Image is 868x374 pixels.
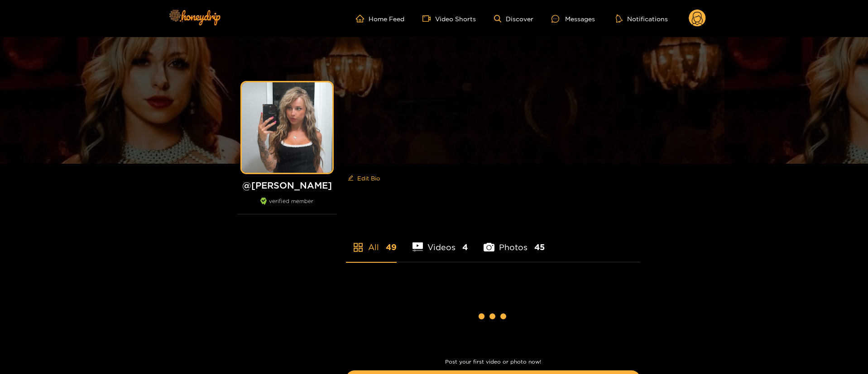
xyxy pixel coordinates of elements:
[357,174,380,183] span: Edit Bio
[551,14,595,24] div: Messages
[356,14,369,23] span: home
[422,14,476,23] a: Video Shorts
[346,221,397,262] li: All
[462,241,468,253] span: 4
[353,242,364,253] span: appstore
[346,359,640,365] p: Post your first video or photo now!
[484,221,545,262] li: Photos
[386,241,397,253] span: 49
[348,175,354,182] span: edit
[237,198,337,214] div: verified member
[237,180,337,191] h1: @ [PERSON_NAME]
[422,14,435,23] span: video-camera
[346,171,382,185] button: editEdit Bio
[613,14,671,23] button: Notifications
[534,241,545,253] span: 45
[356,14,404,23] a: Home Feed
[494,15,533,23] a: Discover
[412,221,468,262] li: Videos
